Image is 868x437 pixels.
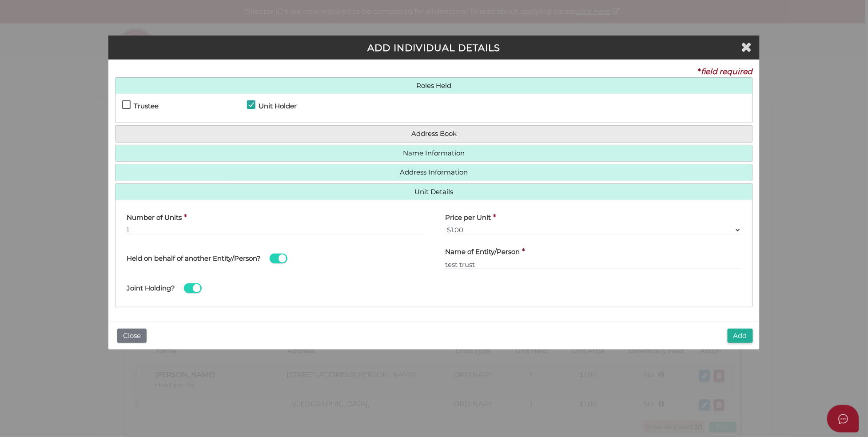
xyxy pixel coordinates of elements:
button: Close [117,329,147,343]
a: Address Information [122,169,746,176]
h4: Held on behalf of another Entity/Person? [127,255,261,262]
a: Name Information [122,150,746,157]
h4: Number of Units [127,214,182,222]
h4: Price per Unit [445,214,491,222]
h4: Name of Entity/Person [445,248,520,256]
a: Unit Details [122,188,746,196]
button: Open asap [827,405,859,433]
h4: Joint Holding? [127,285,175,292]
button: Add [728,329,753,343]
